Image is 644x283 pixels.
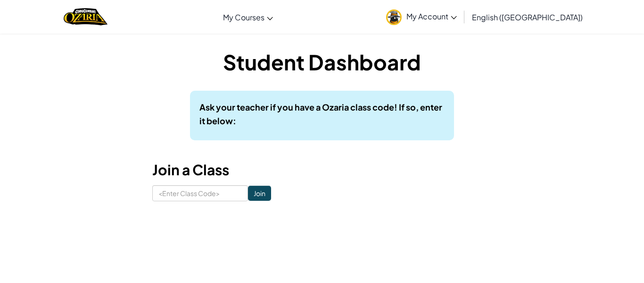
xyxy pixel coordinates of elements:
[472,12,583,22] span: English ([GEOGRAPHIC_DATA])
[218,4,278,30] a: My Courses
[406,11,457,21] span: My Account
[152,47,492,77] h1: Student Dashboard
[199,102,442,126] b: Ask your teacher if you have a Ozaria class code! If so, enter it below:
[248,186,271,201] input: Join
[152,185,248,201] input: <Enter Class Code>
[467,4,587,30] a: English ([GEOGRAPHIC_DATA])
[386,9,402,25] img: avatar
[152,159,492,180] h3: Join a Class
[223,12,264,22] span: My Courses
[64,7,107,26] img: Home
[64,7,107,26] a: Ozaria by CodeCombat logo
[381,2,462,32] a: My Account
